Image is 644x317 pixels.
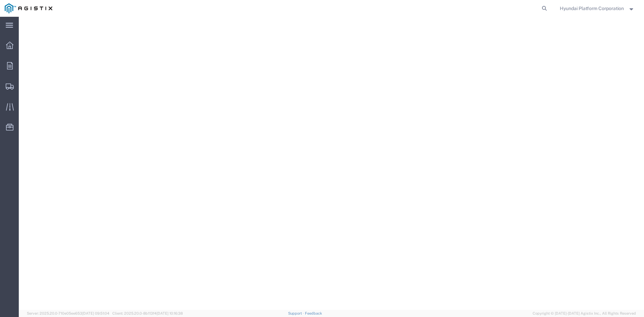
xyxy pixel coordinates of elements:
[305,311,322,315] a: Feedback
[157,311,183,315] span: [DATE] 10:16:38
[560,5,624,12] span: Hyundai Platform Corporation
[112,311,183,315] span: Client: 2025.20.0-8b113f4
[5,3,52,13] img: logo
[533,311,636,316] span: Copyright © [DATE]-[DATE] Agistix Inc., All Rights Reserved
[82,311,109,315] span: [DATE] 09:51:04
[27,311,109,315] span: Server: 2025.20.0-710e05ee653
[559,4,635,12] button: Hyundai Platform Corporation
[288,311,305,315] a: Support
[19,17,644,310] iframe: FS Legacy Container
